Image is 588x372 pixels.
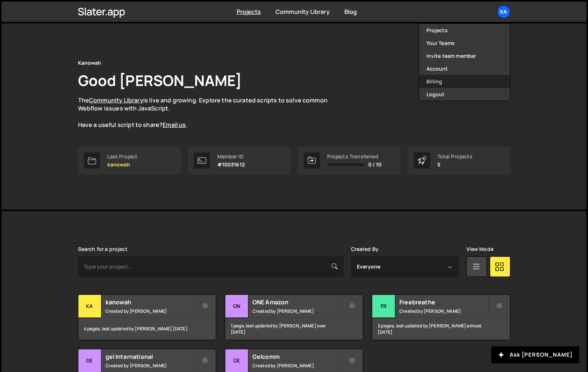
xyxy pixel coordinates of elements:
h2: Gelcomm [252,353,341,361]
a: Last Project kanowah [78,147,181,174]
div: Total Projects [437,154,473,159]
a: Your Teams [419,37,510,49]
a: Projects [419,24,510,37]
h2: kanowah [106,298,194,306]
a: Account [419,62,510,75]
a: Billing [419,75,510,88]
small: Created by [PERSON_NAME] [399,308,488,314]
a: Blog [344,8,357,16]
div: Kanowah [78,59,101,67]
small: Created by [PERSON_NAME] [252,308,341,314]
div: ON [225,295,248,318]
label: Search for a project [78,246,127,252]
label: Created By [351,246,379,252]
span: 0 / 10 [368,162,382,168]
h2: ONE Amazon [252,298,341,306]
h2: gel International [106,353,194,361]
a: Community Library [275,8,330,16]
div: Fr [372,295,395,318]
div: Member ID [217,154,245,159]
div: 1 page, last updated by [PERSON_NAME] over [DATE] [225,318,363,340]
p: The is live and growing. Explore the curated scripts to solve common Webflow issues with JavaScri... [78,96,342,129]
small: Created by [PERSON_NAME] [106,362,194,369]
div: Last Project [107,154,138,159]
button: Logout [419,88,510,101]
p: kanowah [107,162,138,168]
a: Fr Freebreathe Created by [PERSON_NAME] 2 pages, last updated by [PERSON_NAME] almost [DATE] [372,294,510,340]
div: ka [78,295,101,318]
div: Projects Transferred [327,154,382,159]
p: 5 [437,162,473,168]
a: Invite team member [419,49,510,62]
a: ka kanowah Created by [PERSON_NAME] 4 pages, last updated by [PERSON_NAME] [DATE] [78,294,216,340]
a: Projects [237,8,261,16]
a: Community Library [89,96,143,104]
small: Created by [PERSON_NAME] [252,362,341,369]
a: ON ONE Amazon Created by [PERSON_NAME] 1 page, last updated by [PERSON_NAME] over [DATE] [225,294,363,340]
input: Type your project... [78,256,344,277]
a: Email us [163,121,186,129]
button: Ask [PERSON_NAME] [491,346,579,363]
div: 4 pages, last updated by [PERSON_NAME] [DATE] [78,318,216,340]
a: Ka [497,5,510,18]
label: View Mode [466,246,493,252]
h1: Good [PERSON_NAME] [78,70,242,90]
h2: Freebreathe [399,298,488,306]
p: #10031612 [217,162,245,168]
small: Created by [PERSON_NAME] [106,308,194,314]
div: 2 pages, last updated by [PERSON_NAME] almost [DATE] [372,318,510,340]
